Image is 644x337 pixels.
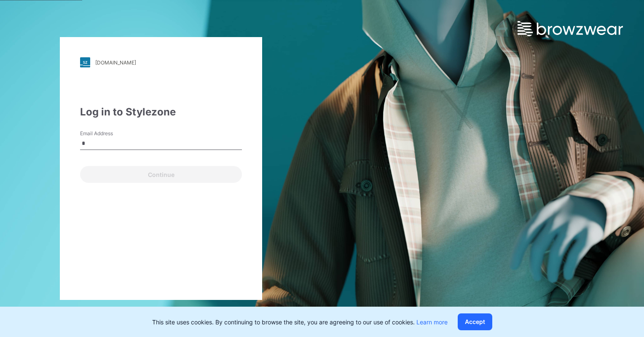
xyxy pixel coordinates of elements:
[95,59,136,66] div: [DOMAIN_NAME]
[80,57,242,67] a: [DOMAIN_NAME]
[458,313,492,330] button: Accept
[80,130,139,137] label: Email Address
[80,104,242,120] div: Log in to Stylezone
[152,318,448,326] p: This site uses cookies. By continuing to browse the site, you are agreeing to our use of cookies.
[80,57,90,67] img: stylezone-logo.562084cfcfab977791bfbf7441f1a819.svg
[518,21,623,36] img: browzwear-logo.e42bd6dac1945053ebaf764b6aa21510.svg
[416,318,448,326] a: Learn more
